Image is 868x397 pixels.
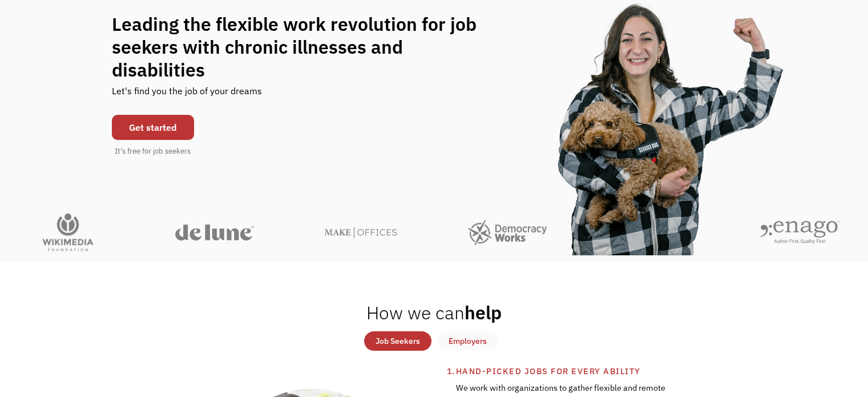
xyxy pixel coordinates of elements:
[115,146,191,157] div: It's free for job seekers
[112,13,499,81] h1: Leading the flexible work revolution for job seekers with chronic illnesses and disabilities
[112,81,262,109] div: Let's find you the job of your dreams
[449,334,487,348] div: Employers
[366,300,465,324] span: How we can
[366,301,502,324] h2: help
[112,115,194,140] a: Get started
[376,334,420,348] div: Job Seekers
[456,364,757,378] div: Hand-picked jobs for every ability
